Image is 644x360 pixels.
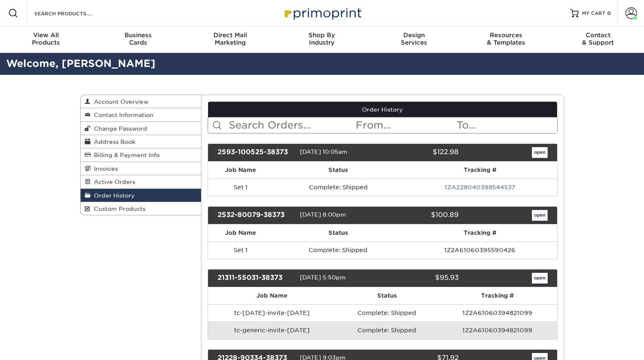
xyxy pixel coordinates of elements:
[582,10,606,17] span: MY CART
[211,273,300,284] div: 21311-55031-38373
[532,147,548,158] a: open
[336,304,438,322] td: Complete: Shipped
[532,273,548,284] a: open
[208,162,273,179] th: Job Name
[81,148,201,162] a: Billing & Payment Info
[211,210,300,221] div: 2532-80079-38373
[376,210,465,221] div: $100.89
[552,31,644,39] span: Contact
[403,224,557,241] th: Tracking #
[607,10,611,16] span: 0
[376,147,465,158] div: $122.98
[336,322,438,339] td: Complete: Shipped
[91,192,135,199] span: Order History
[208,224,273,241] th: Job Name
[81,189,201,202] a: Order History
[460,26,552,53] a: Resources& Templates
[81,175,201,188] a: Active Orders
[276,26,368,53] a: Shop ByIndustry
[460,31,552,46] div: & Templates
[91,138,135,145] span: Address Book
[273,224,403,241] th: Status
[208,287,336,304] th: Job Name
[184,26,276,53] a: Direct MailMarketing
[532,210,548,221] a: open
[208,241,273,259] td: Set 1
[300,211,346,218] span: [DATE] 8:00pm
[552,31,644,46] div: & Support
[368,31,460,46] div: Services
[81,202,201,215] a: Custom Products
[91,98,148,105] span: Account Overview
[281,4,364,22] img: Primoprint
[300,148,347,155] span: [DATE] 10:05am
[460,31,552,39] span: Resources
[211,147,300,158] div: 2593-100525-38373
[552,26,644,53] a: Contact& Support
[276,31,368,39] span: Shop By
[208,322,336,339] td: tc-generic-invite-[DATE]
[81,95,201,108] a: Account Overview
[228,117,355,133] input: Search Orders...
[368,26,460,53] a: DesignServices
[81,122,201,135] a: Change Password
[81,108,201,122] a: Contact Information
[273,162,403,179] th: Status
[403,241,557,259] td: 1Z2A61060395590426
[91,165,118,172] span: Invoices
[438,322,557,339] td: 1Z2A61060394821099
[276,31,368,46] div: Industry
[91,152,160,158] span: Billing & Payment Info
[403,162,557,179] th: Tracking #
[92,31,184,46] div: Cards
[273,179,403,196] td: Complete: Shipped
[376,273,465,284] div: $95.93
[91,205,146,212] span: Custom Products
[208,304,336,322] td: tc-[DATE]-invite-[DATE]
[300,274,346,281] span: [DATE] 5:50pm
[91,112,153,118] span: Contact Information
[81,162,201,175] a: Invoices
[92,31,184,39] span: Business
[438,287,557,304] th: Tracking #
[273,241,403,259] td: Complete: Shipped
[184,31,276,46] div: Marketing
[336,287,438,304] th: Status
[208,179,273,196] td: Set 1
[91,125,147,132] span: Change Password
[208,102,557,117] a: Order History
[92,26,184,53] a: BusinessCards
[81,135,201,148] a: Address Book
[445,184,515,191] a: 1ZA228040398544537
[456,117,557,133] input: To...
[34,8,114,18] input: SEARCH PRODUCTS.....
[184,31,276,39] span: Direct Mail
[368,31,460,39] span: Design
[91,179,135,185] span: Active Orders
[355,117,456,133] input: From...
[438,304,557,322] td: 1Z2A61060394821099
